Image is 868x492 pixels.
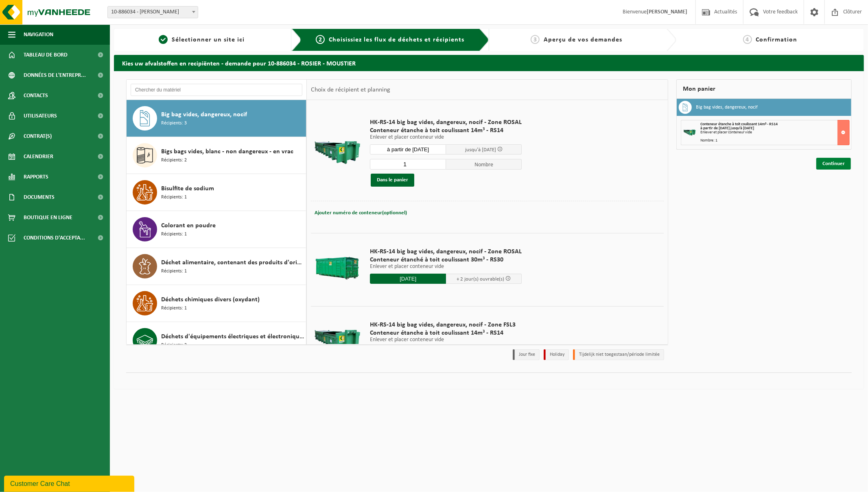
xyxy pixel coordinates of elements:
span: Utilisateurs [24,106,57,126]
span: Documents [24,187,55,207]
span: Données de l'entrepr... [24,65,86,85]
strong: [PERSON_NAME] [647,9,687,15]
button: Bigs bags vides, blanc - non dangereux - en vrac Récipients: 2 [127,137,306,174]
span: + 2 jour(s) ouvrable(s) [457,276,504,282]
span: jusqu'à [DATE] [465,147,496,152]
span: Déchet alimentaire, contenant des produits d'origine animale, non emballé, catégorie 3 [161,258,304,268]
button: Déchet alimentaire, contenant des produits d'origine animale, non emballé, catégorie 3 Récipients: 1 [127,248,306,285]
span: Contacts [24,85,48,106]
button: Big bag vides, dangereux, nocif Récipients: 3 [127,100,306,137]
span: Récipients: 1 [161,231,187,238]
span: Tableau de bord [24,45,68,65]
span: 1 [159,35,168,44]
span: Conditions d'accepta... [24,228,85,248]
span: Conteneur étanche à toit coulissant 14m³ - RS14 [370,329,516,337]
span: Conteneur étanche à toit coulissant 14m³ - RS14 [700,122,778,126]
span: Conteneur étanché à toit coulissant 30m³ - RS30 [370,256,522,264]
span: 3 [531,35,540,44]
span: Ajouter numéro de conteneur(optionnel) [315,210,407,216]
div: Choix de récipient et planning [307,80,394,100]
span: Déchets chimiques divers (oxydant) [161,295,260,305]
h2: Kies uw afvalstoffen en recipiënten - demande pour 10-886034 - ROSIER - MOUSTIER [114,55,864,71]
strong: à partir de [DATE] jusqu'à [DATE] [700,126,754,131]
p: Enlever et placer conteneur vide [370,337,516,343]
span: Bisulfite de sodium [161,184,214,194]
p: Enlever et placer conteneur vide [370,135,522,140]
span: Récipients: 3 [161,120,187,127]
span: Récipients: 1 [161,194,187,201]
span: Big bag vides, dangereux, nocif [161,110,247,120]
span: 10-886034 - ROSIER - MOUSTIER [108,7,198,18]
div: Mon panier [676,79,852,99]
p: Enlever et placer conteneur vide [370,264,522,270]
div: Enlever et placer conteneur vide [700,131,849,135]
span: Confirmation [756,37,798,43]
span: Récipients: 1 [161,268,187,275]
span: Bigs bags vides, blanc - non dangereux - en vrac [161,147,293,157]
span: 2 [316,35,325,44]
li: Tijdelijk niet toegestaan/période limitée [573,349,664,360]
span: 10-886034 - ROSIER - MOUSTIER [107,6,198,18]
span: Colorant en poudre [161,221,216,231]
a: Continuer [816,158,851,170]
span: 4 [743,35,752,44]
h3: Big bag vides, dangereux, nocif [696,101,758,114]
span: Calendrier [24,146,53,167]
span: HK-RS-14 big bag vides, dangereux, nocif - Zone FSL3 [370,321,516,329]
span: HK-RS-14 big bag vides, dangereux, nocif - Zone ROSAL [370,118,522,126]
span: Récipients: 2 [161,157,187,164]
span: Récipients: 1 [161,305,187,312]
span: Conteneur étanche à toit coulissant 14m³ - RS14 [370,126,522,135]
li: Holiday [544,349,569,360]
span: Contrat(s) [24,126,52,146]
iframe: chat widget [4,474,136,492]
input: Sélectionnez date [370,274,446,284]
span: Sélectionner un site ici [172,37,245,43]
input: Sélectionnez date [370,144,446,155]
button: Déchets chimiques divers (oxydant) Récipients: 1 [127,285,306,322]
span: Déchets d'équipements électriques et électroniques - Sans tubes cathodiques [161,332,304,342]
span: Navigation [24,24,53,45]
button: Bisulfite de sodium Récipients: 1 [127,174,306,211]
button: Déchets d'équipements électriques et électroniques - Sans tubes cathodiques Récipients: 2 [127,322,306,359]
input: Chercher du matériel [131,84,302,96]
button: Ajouter numéro de conteneur(optionnel) [314,207,408,219]
span: Rapports [24,167,48,187]
span: Boutique en ligne [24,207,72,228]
span: Choisissiez les flux de déchets et récipients [329,37,464,43]
a: 1Sélectionner un site ici [118,35,285,45]
span: HK-RS-14 big bag vides, dangereux, nocif - Zone ROSAL [370,248,522,256]
div: Nombre: 1 [700,139,849,143]
button: Dans le panier [371,174,414,187]
span: Nombre [446,159,522,170]
li: Jour fixe [513,349,540,360]
span: Récipients: 2 [161,342,187,349]
button: Colorant en poudre Récipients: 1 [127,211,306,248]
span: Aperçu de vos demandes [544,37,622,43]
